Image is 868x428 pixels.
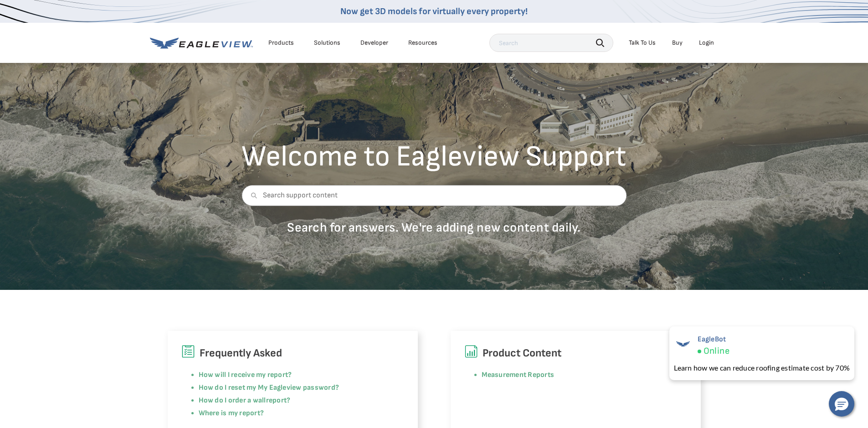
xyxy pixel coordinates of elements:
a: How do I order a wall [199,396,266,405]
img: EagleBot [674,335,692,353]
span: EagleBot [698,335,729,344]
a: report [266,396,287,405]
p: Search for answers. We're adding new content daily. [241,220,627,236]
a: How will I receive my report? [199,371,292,379]
div: Resources [408,39,437,47]
a: Buy [672,39,683,47]
a: Developer [360,39,388,47]
a: How do I reset my My Eagleview password? [199,383,339,392]
input: Search support content [241,185,627,206]
div: Learn how we can reduce roofing estimate cost by 70% [674,362,850,373]
a: Measurement Reports [482,371,555,379]
h2: Welcome to Eagleview Support [241,142,627,171]
a: ? [287,396,290,405]
a: Where is my report? [199,409,264,418]
div: Login [699,39,714,47]
h6: Frequently Asked [181,345,404,362]
a: Now get 3D models for virtually every property! [340,6,528,17]
div: Talk To Us [629,39,656,47]
div: Solutions [314,39,340,47]
button: Hello, have a question? Let’s chat. [829,391,854,417]
input: Search [489,34,613,52]
div: Products [268,39,294,47]
span: Online [704,345,729,357]
h6: Product Content [464,345,687,362]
